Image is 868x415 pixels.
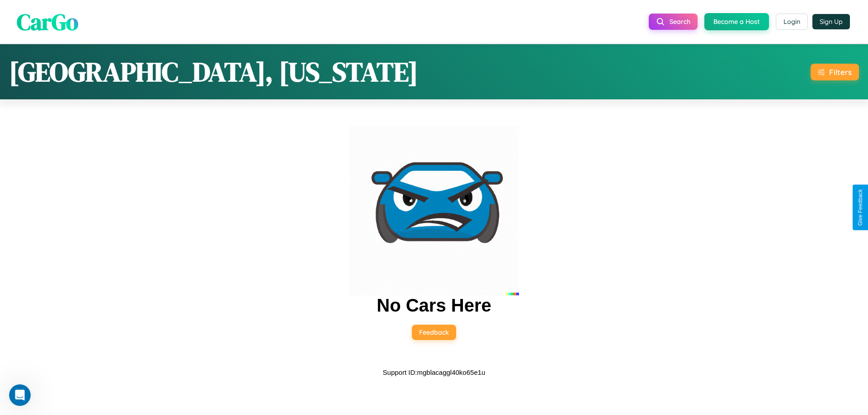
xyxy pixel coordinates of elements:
h2: No Cars Here [377,295,491,316]
div: Filters [829,67,852,77]
button: Feedback [412,325,456,340]
button: Sign Up [812,14,850,29]
button: Filters [811,64,859,80]
iframe: Intercom live chat [9,384,31,406]
button: Search [649,14,698,30]
h1: [GEOGRAPHIC_DATA], [US_STATE] [9,53,418,90]
button: Login [776,14,808,30]
img: car [349,126,519,295]
span: Search [670,18,690,26]
button: Become a Host [704,13,769,30]
div: Give Feedback [857,189,863,226]
p: Support ID: mgblacaggl40ko65e1u [383,366,486,378]
span: CarGo [17,6,78,37]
